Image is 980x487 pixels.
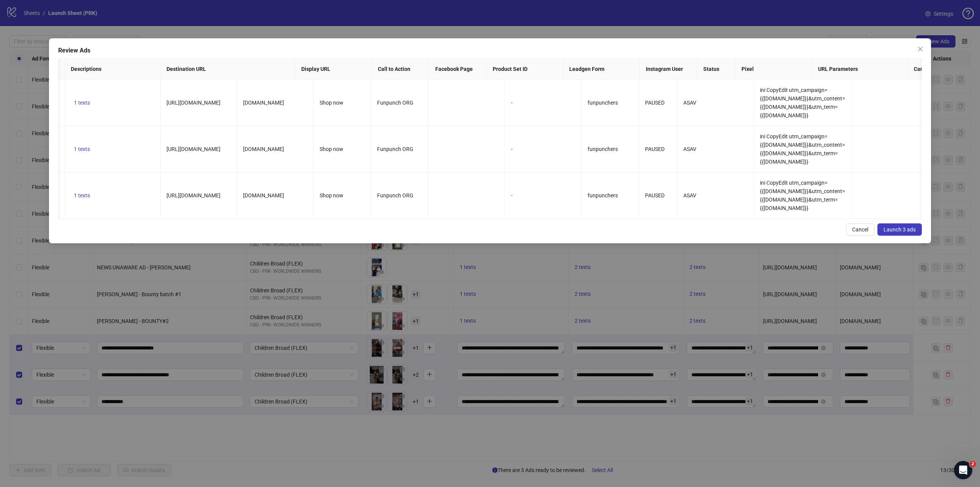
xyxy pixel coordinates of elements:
div: funpunchers [588,191,632,200]
div: - [511,145,575,153]
span: ini CopyEdit utm_campaign={{[DOMAIN_NAME]}}&utm_content={{[DOMAIN_NAME]}}&utm_term={{[DOMAIN_NAME]}} [760,87,845,118]
button: Close [914,43,926,55]
button: Launch 3 ads [877,223,922,236]
span: [URL][DOMAIN_NAME] [167,192,220,198]
div: ASAV [683,191,747,200]
div: - [511,98,575,107]
span: PAUSED [645,146,665,152]
th: Instagram User [640,59,697,80]
span: [URL][DOMAIN_NAME] [167,146,220,152]
div: Funpunch ORG [377,145,422,153]
div: ASAV [683,145,747,153]
span: PAUSED [645,100,665,106]
span: 1 texts [74,100,90,106]
button: Cancel [846,223,874,236]
span: ini CopyEdit utm_campaign={{[DOMAIN_NAME]}}&utm_content={{[DOMAIN_NAME]}}&utm_term={{[DOMAIN_NAME]}} [760,180,845,211]
th: URL Parameters [812,59,908,80]
span: ini CopyEdit utm_campaign={{[DOMAIN_NAME]}}&utm_content={{[DOMAIN_NAME]}}&utm_term={{[DOMAIN_NAME]}} [760,133,845,165]
iframe: Intercom live chat [954,461,972,479]
span: 1 texts [74,146,90,152]
button: 1 texts [71,191,93,200]
span: Cancel [852,226,868,233]
th: Display URL [295,59,372,80]
th: Call to Action [372,59,429,80]
th: Pixel [735,59,812,80]
th: Status [697,59,735,80]
span: Shop now [320,192,343,198]
th: Product Set ID [487,59,563,80]
span: [DOMAIN_NAME] [243,192,284,198]
div: ASAV [683,98,747,107]
span: [URL][DOMAIN_NAME] [167,100,220,106]
div: - [511,191,575,200]
div: Review Ads [58,46,922,55]
th: Facebook Page [429,59,487,80]
span: Shop now [320,146,343,152]
div: Funpunch ORG [377,98,422,107]
button: 1 texts [71,98,93,107]
span: 2 [970,461,976,467]
span: PAUSED [645,192,665,198]
div: funpunchers [588,98,632,107]
button: 1 texts [71,144,93,154]
span: [DOMAIN_NAME] [243,100,284,106]
th: Descriptions [65,59,160,80]
div: Funpunch ORG [377,191,422,200]
span: close [917,46,923,52]
th: Leadgen Form [563,59,640,80]
div: funpunchers [588,145,632,153]
th: Destination URL [160,59,295,80]
span: Shop now [320,100,343,106]
span: 1 texts [74,192,90,198]
span: [DOMAIN_NAME] [243,146,284,152]
span: Launch 3 ads [884,226,916,233]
